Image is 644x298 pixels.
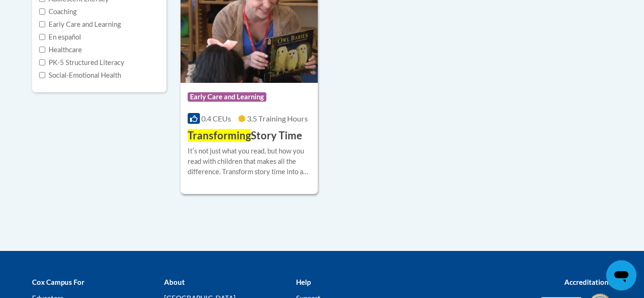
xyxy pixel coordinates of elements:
[188,92,266,102] span: Early Care and Learning
[39,72,45,78] input: Checkbox for Options
[188,129,251,142] span: Transforming
[39,19,121,30] label: Early Care and Learning
[39,57,124,68] label: PK-5 Structured Literacy
[39,7,76,17] label: Coaching
[39,45,82,55] label: Healthcare
[39,59,45,65] input: Checkbox for Options
[39,21,45,27] input: Checkbox for Options
[296,278,311,286] b: Help
[39,32,81,42] label: En español
[564,278,612,286] b: Accreditations
[39,34,45,40] input: Checkbox for Options
[606,260,636,290] iframe: Button to launch messaging window
[201,114,231,123] span: 0.4 CEUs
[39,70,121,81] label: Social-Emotional Health
[39,47,45,53] input: Checkbox for Options
[39,8,45,15] input: Checkbox for Options
[32,278,84,286] b: Cox Campus For
[188,129,302,143] h3: Story Time
[247,114,308,123] span: 3.5 Training Hours
[188,146,311,177] div: Itʹs not just what you read, but how you read with children that makes all the difference. Transf...
[164,278,185,286] b: About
